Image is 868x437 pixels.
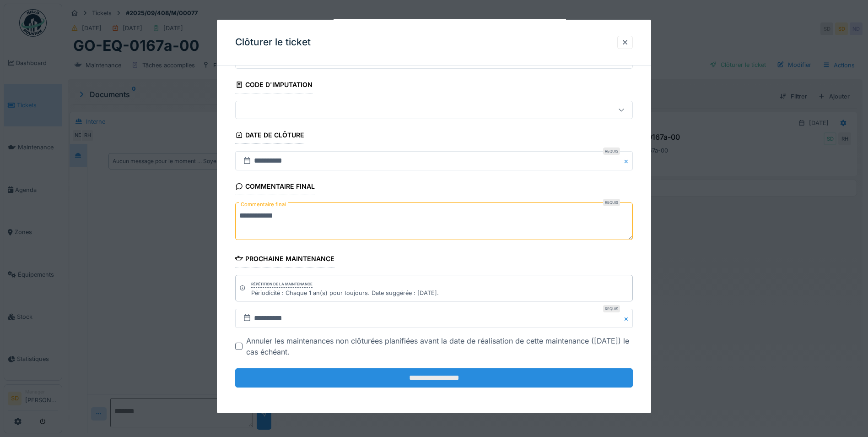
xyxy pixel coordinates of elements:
div: Périodicité : Chaque 1 an(s) pour toujours. Date suggérée : [DATE]. [251,289,439,297]
div: Requis [603,305,620,312]
button: Close [623,309,633,328]
h3: Clôturer le ticket [235,37,311,48]
div: Requis [603,199,620,206]
div: Requis [603,147,620,155]
div: Date de clôture [235,128,304,144]
button: Close [623,151,633,170]
div: Code d'imputation [235,78,313,93]
label: Commentaire final [239,199,288,210]
div: Annuler les maintenances non clôturées planifiées avant la date de réalisation de cette maintenan... [246,335,633,357]
div: Commentaire final [235,180,315,195]
div: Prochaine maintenance [235,252,334,268]
div: Répétition de la maintenance [251,281,313,288]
